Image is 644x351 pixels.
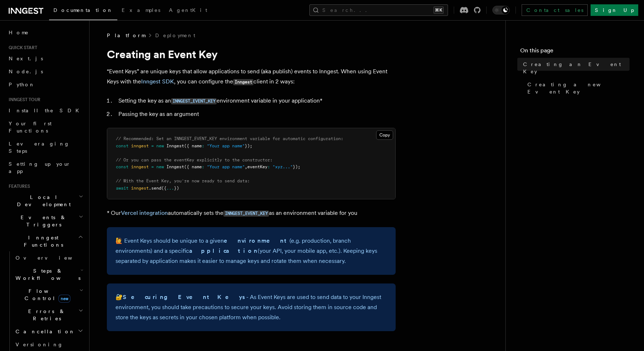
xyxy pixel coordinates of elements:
[13,308,78,322] span: Errors & Retries
[116,157,273,162] span: // Or you can pass the eventKey explicitly to the constructor:
[6,52,85,65] a: Next.js
[107,48,396,61] h1: Creating an Event Key
[13,285,85,305] button: Flow Controlnew
[523,61,630,75] span: Creating an Event Key
[9,82,35,87] span: Python
[116,236,387,266] p: 🙋 Event Keys should be unique to a given (e.g. production, branch environments) and a specific (y...
[492,6,510,14] button: Toggle dark mode
[49,2,117,20] a: Documentation
[13,325,85,338] button: Cancellation
[6,26,85,39] a: Home
[245,143,252,148] span: });
[224,237,290,244] strong: environment
[13,338,85,351] a: Versioning
[116,292,387,322] p: 🔐 - As Event Keys are used to send data to your Inngest environment, you should take precautions ...
[9,69,43,74] span: Node.js
[13,251,85,264] a: Overview
[131,164,149,169] span: inngest
[16,342,63,347] span: Versioning
[9,121,52,134] span: Your first Functions
[166,143,184,148] span: Inngest
[434,6,444,14] kbd: ⌘K
[116,143,129,148] span: const
[184,164,202,169] span: ({ name
[13,267,80,282] span: Steps & Workflows
[6,194,79,208] span: Local Development
[9,29,29,36] span: Home
[151,164,154,169] span: =
[6,78,85,91] a: Python
[6,183,30,189] span: Features
[156,143,164,148] span: new
[169,7,207,13] span: AgentKit
[53,7,113,13] span: Documentation
[6,234,78,248] span: Inngest Functions
[6,117,85,137] a: Your first Functions
[309,4,448,16] button: Search...⌘K
[520,58,630,78] a: Creating an Event Key
[13,287,79,302] span: Flow Control
[174,186,179,191] span: })
[527,81,630,95] span: Creating a new Event Key
[6,214,79,228] span: Events & Triggers
[121,209,168,216] a: Vercel integration
[207,143,245,148] span: "Your app name"
[107,32,145,39] span: Platform
[9,56,43,61] span: Next.js
[116,178,250,183] span: // With the Event Key, you're now ready to send data:
[376,130,393,140] button: Copy
[122,7,160,13] span: Examples
[223,211,269,217] code: INNGEST_EVENT_KEY
[202,143,204,148] span: :
[202,164,204,169] span: :
[9,108,83,113] span: Install the SDK
[107,208,396,218] p: * Our automatically sets the as an environment variable for you
[522,4,588,16] a: Contact sales
[166,186,174,191] span: ...
[116,136,343,141] span: // Recommended: Set an INNGEST_EVENT_KEY environment variable for automatic configuration:
[116,96,396,106] li: Setting the key as an environment variable in your application*
[520,46,630,58] h4: On this page
[117,2,165,19] a: Examples
[273,164,293,169] span: "xyz..."
[233,79,253,85] code: Inngest
[184,143,202,148] span: ({ name
[6,191,85,211] button: Local Development
[189,247,258,254] strong: application
[149,186,161,191] span: .send
[151,143,154,148] span: =
[6,97,40,103] span: Inngest tour
[165,2,212,19] a: AgentKit
[161,186,166,191] span: ({
[6,211,85,231] button: Events & Triggers
[171,98,217,104] code: INNGEST_EVENT_KEY
[141,78,174,85] a: Inngest SDK
[13,264,85,285] button: Steps & Workflows
[207,164,245,169] span: "Your app name"
[9,161,71,174] span: Setting up your app
[116,164,129,169] span: const
[155,32,195,39] a: Deployment
[267,164,270,169] span: :
[58,295,70,303] span: new
[591,4,638,16] a: Sign Up
[116,186,129,191] span: await
[223,209,269,216] a: INNGEST_EVENT_KEY
[16,255,90,261] span: Overview
[6,231,85,251] button: Inngest Functions
[9,141,70,154] span: Leveraging Steps
[247,164,267,169] span: eventKey
[131,143,149,148] span: inngest
[171,97,217,104] a: INNGEST_EVENT_KEY
[123,294,246,300] strong: Securing Event Keys
[156,164,164,169] span: new
[6,137,85,157] a: Leveraging Steps
[6,157,85,178] a: Setting up your app
[13,328,75,335] span: Cancellation
[6,104,85,117] a: Install the SDK
[245,164,247,169] span: ,
[131,186,149,191] span: inngest
[525,78,630,98] a: Creating a new Event Key
[166,164,184,169] span: Inngest
[293,164,300,169] span: });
